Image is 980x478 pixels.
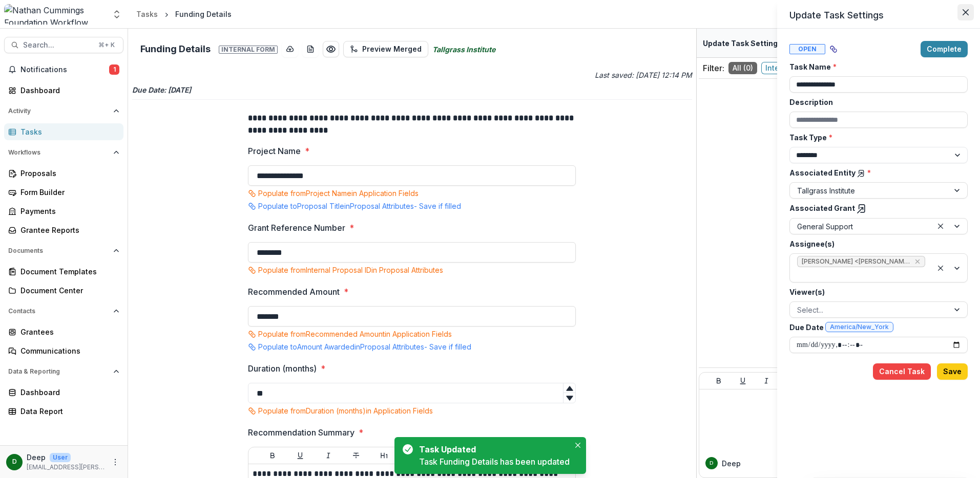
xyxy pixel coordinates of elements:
[913,256,922,267] div: Remove Valerie Boucard <valerie.boucard@nathancummings.org> (valerie.boucard@nathancummings.org)
[789,287,962,297] label: Viewer(s)
[934,262,947,274] div: Clear selected options
[789,238,962,249] label: Assignee(s)
[830,323,889,331] span: America/New_York
[937,363,968,380] button: Save
[789,61,962,72] label: Task Name
[789,322,962,333] label: Due Date
[873,363,931,380] button: Cancel Task
[957,4,974,20] button: Close
[789,203,962,214] label: Associated Grant
[789,132,962,143] label: Task Type
[934,220,947,232] div: Clear selected options
[802,258,910,265] span: [PERSON_NAME] <[PERSON_NAME][EMAIL_ADDRESS][PERSON_NAME][DOMAIN_NAME]> ([PERSON_NAME][DOMAIN_NAME...
[419,443,566,455] div: Task Updated
[789,167,962,178] label: Associated Entity
[572,439,584,451] button: Close
[419,455,570,468] div: Task Funding Details has been updated
[789,44,825,54] span: Open
[825,41,842,57] button: Parent task
[921,41,968,57] button: Complete
[789,97,962,107] label: Description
